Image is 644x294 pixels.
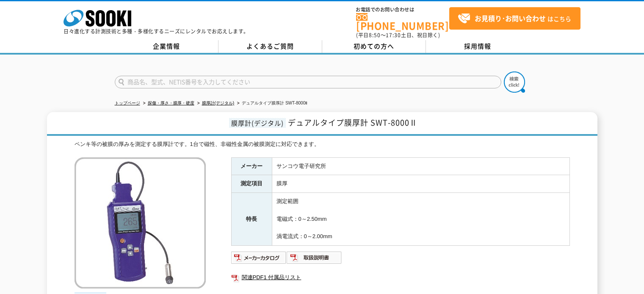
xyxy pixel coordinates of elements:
a: 初めての方へ [322,40,426,53]
img: btn_search.png [504,71,525,93]
span: (平日 ～ 土日、祝日除く) [356,31,440,39]
img: メーカーカタログ [231,251,287,264]
th: 測定項目 [231,175,272,193]
li: デュアルタイプ膜厚計 SWT-8000Ⅱ [235,99,307,108]
a: トップページ [115,101,140,105]
span: 初めての方へ [354,41,394,51]
div: ペンキ等の被膜の厚みを測定する膜厚計です。1台で磁性、非磁性金属の被膜測定に対応できます。 [75,140,570,149]
span: デュアルタイプ膜厚計 SWT-8000Ⅱ [288,117,417,128]
img: デュアルタイプ膜厚計 SWT-8000Ⅱ [75,157,206,289]
td: サンコウ電子研究所 [272,157,569,175]
span: 17:30 [386,31,401,39]
a: 企業情報 [115,40,218,53]
img: 取扱説明書 [287,251,342,264]
span: お電話でのお問い合わせは [356,7,449,12]
a: よくあるご質問 [218,40,322,53]
p: 日々進化する計測技術と多種・多様化するニーズにレンタルでお応えします。 [64,29,249,34]
strong: お見積り･お問い合わせ [475,13,546,23]
a: 探傷・厚さ・膜厚・硬度 [148,101,194,105]
span: 8:50 [369,31,381,39]
th: 特長 [231,193,272,246]
input: 商品名、型式、NETIS番号を入力してください [115,76,501,88]
td: 膜厚 [272,175,569,193]
a: お見積り･お問い合わせはこちら [449,7,580,30]
th: メーカー [231,157,272,175]
a: 取扱説明書 [287,256,342,263]
span: はこちら [458,12,571,25]
a: 膜厚計(デジタル) [202,101,235,105]
a: 採用情報 [426,40,530,53]
td: 測定範囲 電磁式：0～2.50mm 渦電流式：0～2.00mm [272,193,569,246]
a: メーカーカタログ [231,256,287,263]
span: 膜厚計(デジタル) [229,118,286,128]
a: [PHONE_NUMBER] [356,13,449,30]
a: 関連PDF1 付属品リスト [231,272,570,283]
